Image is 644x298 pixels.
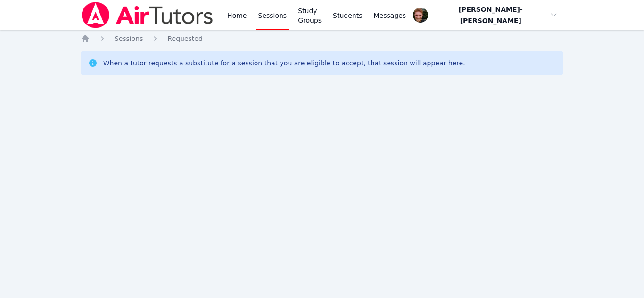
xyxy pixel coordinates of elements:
[115,34,143,43] a: Sessions
[167,34,202,43] a: Requested
[81,34,564,43] nav: Breadcrumb
[81,2,214,28] img: Air Tutors
[115,35,143,42] span: Sessions
[374,11,406,20] span: Messages
[167,35,202,42] span: Requested
[103,58,465,68] div: When a tutor requests a substitute for a session that you are eligible to accept, that session wi...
